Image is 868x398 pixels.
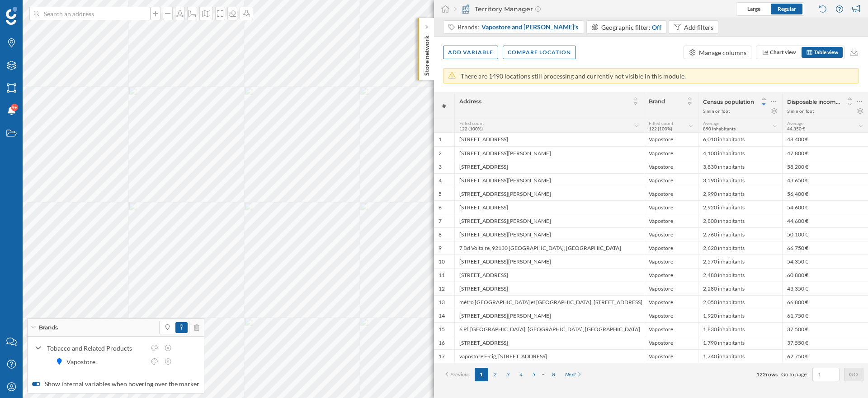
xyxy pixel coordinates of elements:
[454,160,644,173] div: [STREET_ADDRESS]
[644,255,698,268] div: Vapostore
[32,379,199,389] label: Show internal variables when hovering over the marker
[698,349,782,363] div: 1,740 inhabitants
[644,336,698,349] div: Vapostore
[782,227,868,241] div: 50,100 €
[698,227,782,241] div: 2,760 inhabitants
[782,146,868,160] div: 47,800 €
[782,349,868,363] div: 62,750 €
[782,322,868,336] div: 37,500 €
[439,285,445,292] div: 12
[439,272,445,279] div: 11
[459,120,484,126] span: Filled count
[649,98,665,105] span: Brand
[644,349,698,363] div: Vapostore
[461,5,470,14] img: territory-manager.svg
[698,133,782,146] div: 6,010 inhabitants
[699,48,746,57] div: Manage columns
[439,353,445,360] div: 17
[454,214,644,227] div: [STREET_ADDRESS][PERSON_NAME]
[698,295,782,309] div: 2,050 inhabitants
[439,245,442,252] div: 9
[815,370,837,379] input: 1
[454,187,644,200] div: [STREET_ADDRESS][PERSON_NAME]
[454,255,644,268] div: [STREET_ADDRESS][PERSON_NAME]
[439,258,445,265] div: 10
[782,200,868,214] div: 54,600 €
[747,5,760,12] span: Large
[12,103,17,112] span: 9+
[778,371,779,378] span: .
[439,299,445,306] div: 13
[454,133,644,146] div: [STREET_ADDRESS]
[652,23,661,32] div: Off
[782,268,868,282] div: 60,800 €
[698,309,782,322] div: 1,920 inhabitants
[698,146,782,160] div: 4,100 inhabitants
[459,126,483,131] span: 122 (100%)
[461,72,686,81] p: There are 1490 locations still processing and currently not visible in this module.
[814,49,838,56] span: Table view
[649,120,674,126] span: Filled count
[782,309,868,322] div: 61,750 €
[698,187,782,200] div: 2,990 inhabitants
[644,200,698,214] div: Vapostore
[39,324,58,332] span: Brands
[439,218,442,225] div: 7
[439,231,442,238] div: 8
[439,177,442,184] div: 4
[778,5,796,12] span: Regular
[782,160,868,173] div: 58,200 €
[698,160,782,173] div: 3,830 inhabitants
[756,371,766,378] span: 122
[684,23,713,32] div: Add filters
[454,309,644,322] div: [STREET_ADDRESS][PERSON_NAME]
[703,126,736,131] span: 890 inhabitants
[458,23,579,32] div: Brands:
[644,133,698,146] div: Vapostore
[698,200,782,214] div: 2,920 inhabitants
[644,268,698,282] div: Vapostore
[782,282,868,295] div: 43,350 €
[454,146,644,160] div: [STREET_ADDRESS][PERSON_NAME]
[454,5,541,14] div: Territory Manager
[644,322,698,336] div: Vapostore
[782,214,868,227] div: 44,600 €
[439,312,445,319] div: 14
[698,322,782,336] div: 1,830 inhabitants
[454,336,644,349] div: [STREET_ADDRESS]
[422,32,431,76] p: Store network
[698,173,782,187] div: 3,590 inhabitants
[454,173,644,187] div: [STREET_ADDRESS][PERSON_NAME]
[454,349,644,363] div: vapostore E-cig, [STREET_ADDRESS]
[439,190,442,198] div: 5
[439,136,442,143] div: 1
[698,336,782,349] div: 1,790 inhabitants
[601,23,651,31] span: Geographic filter:
[454,268,644,282] div: [STREET_ADDRESS]
[454,282,644,295] div: [STREET_ADDRESS]
[787,126,805,131] span: 44,350 €
[439,102,450,110] span: #
[454,241,644,255] div: 7 Bd Voltaire, 92130 [GEOGRAPHIC_DATA], [GEOGRAPHIC_DATA]
[66,357,100,366] div: Vapostore
[454,227,644,241] div: [STREET_ADDRESS][PERSON_NAME]
[439,326,445,333] div: 15
[698,214,782,227] div: 2,800 inhabitants
[454,322,644,336] div: 6 Pl. [GEOGRAPHIC_DATA], [GEOGRAPHIC_DATA], [GEOGRAPHIC_DATA]
[782,295,868,309] div: 66,800 €
[481,23,578,32] span: Vapostore and [PERSON_NAME]'s
[439,163,442,171] div: 3
[644,282,698,295] div: Vapostore
[698,241,782,255] div: 2,620 inhabitants
[644,227,698,241] div: Vapostore
[698,268,782,282] div: 2,480 inhabitants
[787,120,803,126] span: Average
[782,336,868,349] div: 37,550 €
[644,295,698,309] div: Vapostore
[782,133,868,146] div: 48,400 €
[459,98,481,105] span: Address
[698,255,782,268] div: 2,570 inhabitants
[439,150,442,157] div: 2
[644,241,698,255] div: Vapostore
[439,204,442,211] div: 6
